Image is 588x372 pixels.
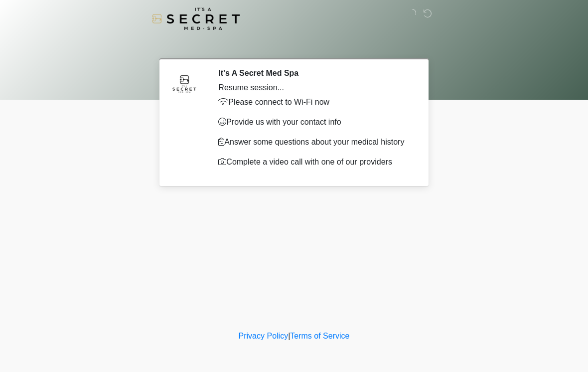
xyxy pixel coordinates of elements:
a: | [288,332,290,340]
img: It's A Secret Med Spa Logo [152,7,240,30]
h1: ‎ ‎ [154,36,434,54]
p: Complete a video call with one of our providers [218,156,411,168]
p: Provide us with your contact info [218,116,411,128]
img: Agent Avatar [169,68,199,98]
a: Terms of Service [290,332,349,340]
p: Please connect to Wi-Fi now [218,96,411,108]
p: Answer some questions about your medical history [218,136,411,148]
a: Privacy Policy [239,332,289,340]
h2: It's A Secret Med Spa [218,68,411,78]
div: Resume session... [218,82,411,94]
